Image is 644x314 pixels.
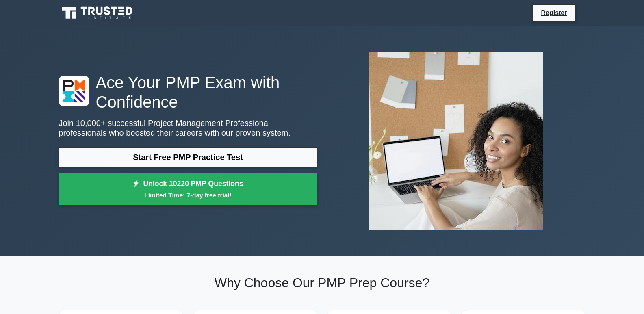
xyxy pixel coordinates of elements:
p: Join 10,000+ successful Project Management Professional professionals who boosted their careers w... [59,118,317,138]
h2: Why Choose Our PMP Prep Course? [59,275,585,290]
a: Unlock 10220 PMP QuestionsLimited Time: 7-day free trial! [59,173,317,206]
small: Limited Time: 7-day free trial! [69,191,307,200]
a: Start Free PMP Practice Test [59,147,317,167]
h1: Ace Your PMP Exam with Confidence [59,73,317,112]
a: Register [536,8,572,18]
